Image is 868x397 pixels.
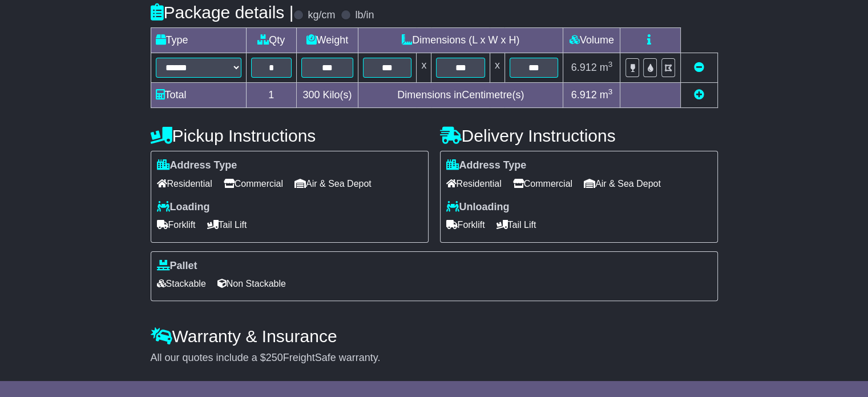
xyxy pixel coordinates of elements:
[600,62,613,73] span: m
[157,159,237,172] label: Address Type
[266,352,283,363] span: 250
[157,201,210,214] label: Loading
[694,62,704,73] a: Remove this item
[608,87,613,96] sup: 3
[571,89,597,101] span: 6.912
[446,201,510,214] label: Unloading
[308,9,335,22] label: kg/cm
[417,53,431,83] td: x
[151,126,429,145] h4: Pickup Instructions
[446,216,485,234] span: Forklift
[151,3,294,22] h4: Package details |
[600,89,613,101] span: m
[358,83,563,108] td: Dimensions in Centimetre(s)
[157,260,197,272] label: Pallet
[513,175,572,193] span: Commercial
[246,28,296,53] td: Qty
[151,327,718,346] h4: Warranty & Insurance
[294,175,372,193] span: Air & Sea Depot
[157,275,206,292] span: Stackable
[151,83,246,108] td: Total
[563,28,620,53] td: Volume
[358,28,563,53] td: Dimensions (L x W x H)
[224,175,283,193] span: Commercial
[694,89,704,101] a: Add new item
[296,83,358,108] td: Kilo(s)
[571,62,597,73] span: 6.912
[217,275,286,292] span: Non Stackable
[157,216,196,234] span: Forklift
[157,175,212,193] span: Residential
[151,28,246,53] td: Type
[151,352,718,364] div: All our quotes include a $ FreightSafe warranty.
[584,175,661,193] span: Air & Sea Depot
[490,53,504,83] td: x
[302,89,320,101] span: 300
[496,216,536,234] span: Tail Lift
[446,175,502,193] span: Residential
[355,9,374,22] label: lb/in
[446,159,527,172] label: Address Type
[608,60,613,69] sup: 3
[246,83,296,108] td: 1
[440,126,718,145] h4: Delivery Instructions
[207,216,247,234] span: Tail Lift
[296,28,358,53] td: Weight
